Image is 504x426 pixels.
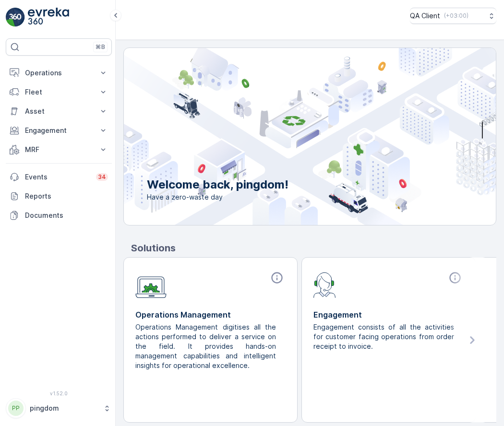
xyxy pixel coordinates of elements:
a: Documents [6,206,112,225]
img: city illustration [81,48,496,225]
img: module-icon [313,271,336,298]
p: Reports [25,191,108,201]
p: Operations Management [135,309,286,320]
p: Fleet [25,87,93,97]
p: Asset [25,106,93,116]
span: v 1.52.0 [6,390,112,396]
p: Operations [25,68,93,78]
button: MRF [6,140,112,159]
span: Have a zero-waste day [147,192,288,202]
p: Operations Management digitises all the actions performed to deliver a service on the field. It p... [135,322,278,370]
p: MRF [25,145,93,154]
img: logo_light-DOdMpM7g.png [28,8,69,27]
button: QA Client(+03:00) [410,8,496,24]
p: ( +03:00 ) [444,12,468,20]
p: ⌘B [96,43,105,51]
p: Events [25,172,90,182]
p: Solutions [131,241,496,255]
p: Engagement [313,309,464,320]
a: Reports [6,187,112,206]
button: Fleet [6,83,112,102]
img: module-icon [135,271,167,298]
div: PP [8,401,24,416]
p: Engagement consists of all the activities for customer facing operations from order receipt to in... [313,322,456,351]
button: Engagement [6,121,112,140]
p: Welcome back, pingdom! [147,177,288,192]
img: logo [6,8,25,27]
p: pingdom [30,403,98,413]
button: Operations [6,63,112,83]
p: Documents [25,211,108,220]
p: Engagement [25,126,93,135]
button: PPpingdom [6,398,112,418]
p: QA Client [410,11,440,21]
button: Asset [6,102,112,121]
a: Events34 [6,167,112,187]
p: 34 [98,173,106,181]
